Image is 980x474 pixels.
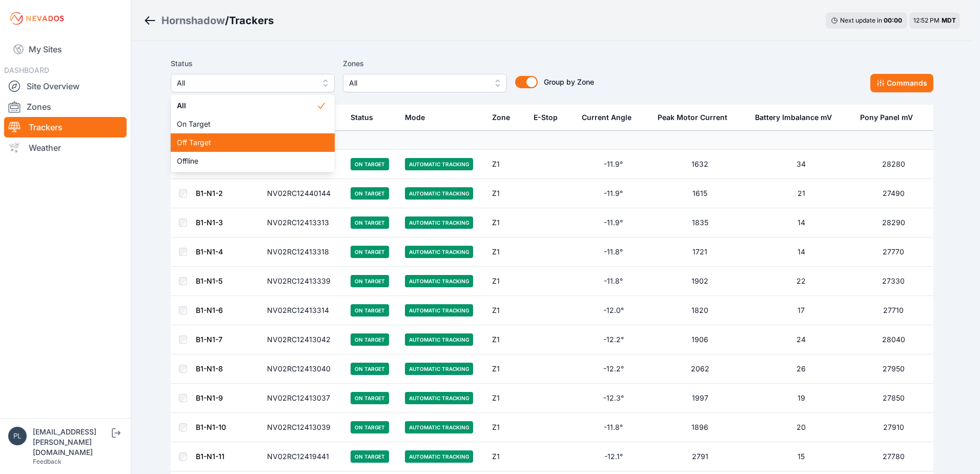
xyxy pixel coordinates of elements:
[177,119,316,129] span: On Target
[177,77,314,89] span: All
[171,74,335,92] button: All
[171,94,335,172] div: All
[177,137,316,148] span: Off Target
[177,101,316,111] span: All
[177,156,316,166] span: Offline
